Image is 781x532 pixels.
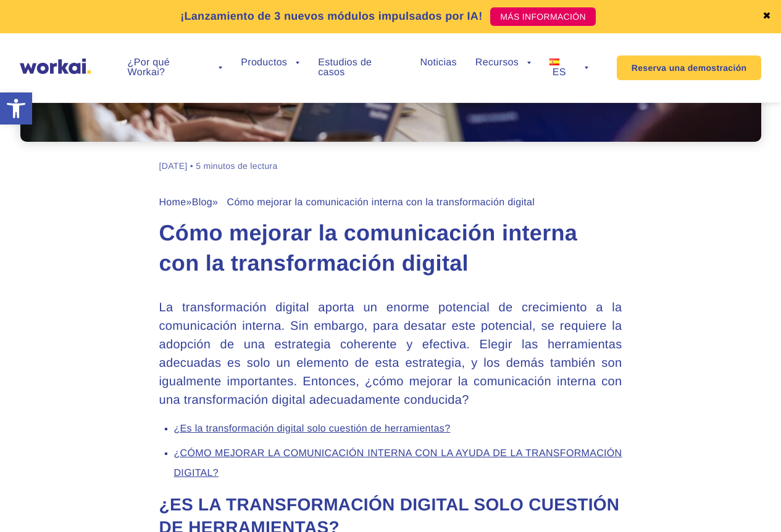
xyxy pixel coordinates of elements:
h3: La transformación digital aporta un enorme potencial de crecimiento a la comunicación interna. Si... [159,298,622,409]
p: ¡Lanzamiento de 3 nuevos módulos impulsados por IA! [180,8,482,25]
a: ES [549,58,588,78]
a: Productos [241,58,299,68]
a: Recursos [475,58,531,68]
a: ¿Es la transformación digital solo cuestión de herramientas? [174,424,451,434]
span: ES [553,67,566,78]
a: Blog [192,197,212,208]
a: ¿Por qué Workai? [128,58,223,78]
a: ¿CÓMO MEJORAR LA COMUNICACIÓN INTERNA CON LA AYUDA DE LA TRANSFORMACIÓN DIGITAL? [174,448,622,478]
div: » » Cómo mejorar la comunicación interna con la transformación digital [159,197,622,208]
a: MÁS INFORMACIÓN [490,7,596,26]
a: ✖ [762,12,771,22]
h1: Cómo mejorar la comunicación interna con la transformación digital [159,218,622,278]
a: Home [159,197,186,208]
a: Estudios de casos [318,58,401,78]
a: Noticias [420,58,456,68]
a: Reserva una demostración [617,55,762,80]
div: [DATE] • 5 minutos de lectura [159,160,278,172]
